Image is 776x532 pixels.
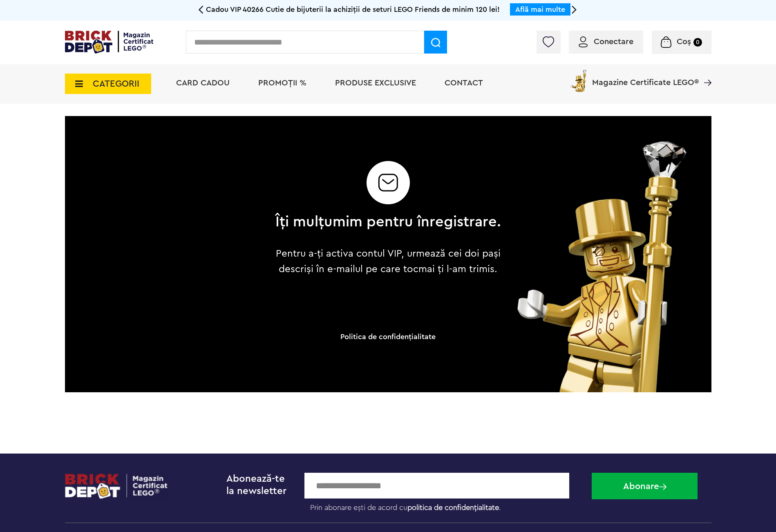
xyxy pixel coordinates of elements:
[579,38,633,46] a: Conectare
[176,79,230,87] a: Card Cadou
[594,38,633,46] span: Conectare
[304,498,586,512] label: Prin abonare ești de acord cu .
[659,484,666,490] img: Abonare
[335,79,416,87] a: Produse exclusive
[592,473,698,499] button: Abonare
[407,504,499,511] a: politica de confidențialitate
[226,474,286,496] span: Abonează-te la newsletter
[515,6,565,13] a: Află mai multe
[693,38,702,47] small: 0
[340,333,436,340] a: Politica de confidenţialitate
[93,79,139,88] span: CATEGORII
[445,79,483,87] a: Contact
[269,246,507,277] p: Pentru a-ți activa contul VIP, urmează cei doi pași descriși în e-mailul pe care tocmai ți l-am t...
[677,38,691,46] span: Coș
[206,6,500,13] span: Cadou VIP 40266 Cutie de bijuterii la achiziții de seturi LEGO Friends de minim 120 lei!
[258,79,306,87] a: PROMOȚII %
[699,68,711,76] a: Magazine Certificate LEGO®
[592,68,699,87] span: Magazine Certificate LEGO®
[275,214,501,230] h2: Îți mulțumim pentru înregistrare.
[65,473,168,499] img: footerlogo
